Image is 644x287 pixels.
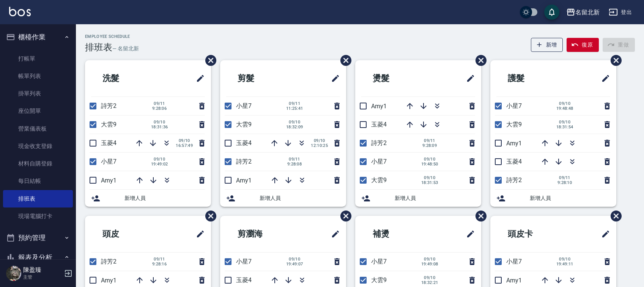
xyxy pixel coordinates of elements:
span: 09/10 [421,257,438,262]
span: 玉菱4 [371,121,387,128]
span: 09/11 [151,257,168,262]
div: 新增人員 [220,190,346,207]
span: 19:49:08 [421,262,438,267]
button: 報表及分析 [3,248,73,267]
span: 修改班表的標題 [597,69,610,87]
span: 修改班表的標題 [461,225,475,243]
button: 登出 [606,5,635,19]
span: Amy1 [506,277,522,284]
a: 現金收支登錄 [3,137,73,155]
span: 19:48:48 [556,106,573,111]
button: 新增 [531,38,563,52]
h2: 頭皮卡 [496,220,570,248]
h5: 陳盈臻 [23,266,62,274]
h3: 排班表 [85,42,112,53]
span: Amy1 [506,140,522,147]
span: 11:25:41 [286,106,303,111]
span: 09/10 [151,157,168,162]
span: 修改班表的標題 [191,69,205,87]
span: 19:49:11 [556,262,573,267]
span: Amy1 [371,103,387,110]
a: 營業儀表板 [3,120,73,137]
a: 材料自購登錄 [3,155,73,172]
span: 18:31:54 [556,125,573,129]
span: 小星7 [101,158,117,165]
span: 09/10 [286,257,303,262]
span: 09/10 [556,120,573,125]
span: 大雲9 [371,176,387,184]
span: 09/11 [151,101,168,106]
span: 9:28:09 [421,143,438,148]
img: Logo [9,7,31,16]
div: 新增人員 [85,190,211,207]
span: 18:31:53 [421,180,438,185]
div: 新增人員 [355,190,481,207]
span: 18:31:36 [151,125,168,129]
span: 刪除班表 [470,49,488,72]
a: 排班表 [3,190,73,207]
span: 修改班表的標題 [191,225,205,243]
a: 掛單列表 [3,85,73,102]
button: 預約管理 [3,228,73,248]
div: 名留北新 [575,8,600,17]
span: 修改班表的標題 [326,69,340,87]
span: 19:49:02 [151,162,168,167]
span: 詩芳2 [236,158,252,165]
span: 新增人員 [124,194,205,202]
button: 櫃檯作業 [3,27,73,47]
span: 刪除班表 [470,205,488,227]
span: 刪除班表 [605,49,623,72]
a: 座位開單 [3,102,73,120]
span: 18:32:09 [286,125,303,129]
img: Person [6,266,21,281]
span: 修改班表的標題 [326,225,340,243]
span: 09/10 [421,157,438,162]
span: 玉菱4 [236,139,252,147]
span: 修改班表的標題 [597,225,610,243]
a: 打帳單 [3,50,73,67]
span: 大雲9 [371,276,387,284]
span: Amy1 [101,277,117,284]
span: 小星7 [236,258,252,265]
span: 16:57:49 [176,143,193,148]
span: 詩芳2 [101,258,117,265]
h6: — 名留北新 [112,45,139,53]
h2: 燙髮 [361,65,431,92]
span: 小星7 [371,258,387,265]
span: 新增人員 [530,194,610,202]
span: 9:28:06 [151,106,168,111]
h2: 剪髮 [226,65,296,92]
a: 每日結帳 [3,172,73,190]
span: 刪除班表 [605,205,623,227]
h2: 護髮 [496,65,566,92]
span: Amy1 [101,177,117,184]
span: 修改班表的標題 [461,69,475,87]
span: 玉菱4 [506,158,522,165]
span: 09/11 [286,157,303,162]
span: 詩芳2 [371,139,387,147]
h2: 補燙 [361,220,431,248]
span: 刪除班表 [335,205,353,227]
span: 09/10 [421,175,438,180]
span: 大雲9 [101,121,117,128]
span: 09/10 [151,120,168,125]
span: 小星7 [506,258,522,265]
div: 新增人員 [490,190,616,207]
button: 復原 [567,38,599,52]
span: 09/11 [286,101,303,106]
span: 刪除班表 [335,49,353,72]
h2: 頭皮 [91,220,161,248]
h2: Employee Schedule [85,34,139,39]
span: 09/10 [176,138,193,143]
span: 小星7 [236,102,252,109]
span: 新增人員 [260,194,340,202]
span: 玉菱4 [101,139,117,147]
span: 玉菱4 [236,276,252,284]
h2: 洗髮 [91,65,161,92]
span: 刪除班表 [200,205,217,227]
span: 9:28:16 [151,262,168,267]
span: 9:28:10 [556,180,573,185]
button: 名留北新 [563,5,603,20]
a: 帳單列表 [3,67,73,85]
span: Amy1 [236,177,252,184]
